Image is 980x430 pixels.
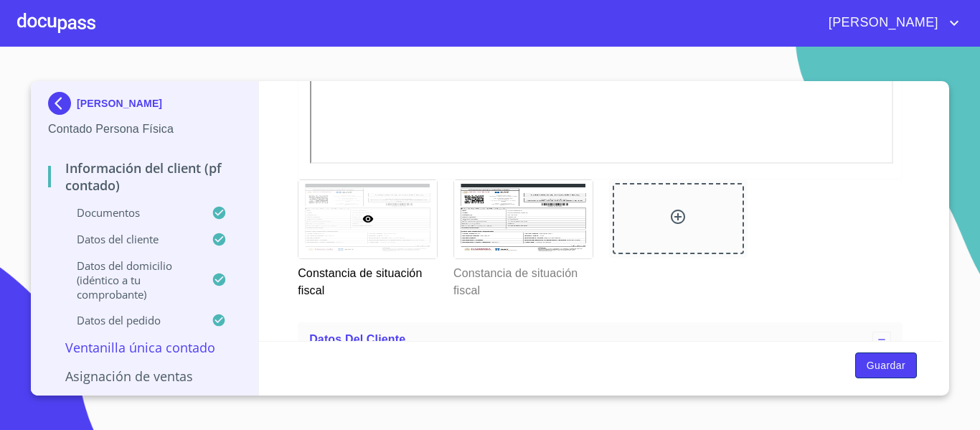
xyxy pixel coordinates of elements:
[855,352,917,379] button: Guardar
[48,121,241,138] p: Contado Persona Física
[309,333,405,345] span: Datos del cliente
[454,180,593,258] img: Constancia de situación fiscal
[48,232,212,246] p: Datos del cliente
[298,259,436,299] p: Constancia de situación fiscal
[77,98,162,109] p: [PERSON_NAME]
[818,11,946,34] span: [PERSON_NAME]
[818,11,963,34] button: account of current user
[48,159,241,194] p: Información del Client (PF contado)
[48,205,212,220] p: Documentos
[48,258,212,302] p: Datos del domicilio (idéntico a tu comprobante)
[48,92,241,121] div: [PERSON_NAME]
[48,368,241,385] p: Asignación de Ventas
[48,339,241,356] p: Ventanilla única contado
[298,322,903,357] div: Datos del cliente
[867,357,905,375] span: Guardar
[453,259,592,299] p: Constancia de situación fiscal
[48,92,77,115] img: Docupass spot blue
[48,313,212,327] p: Datos del pedido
